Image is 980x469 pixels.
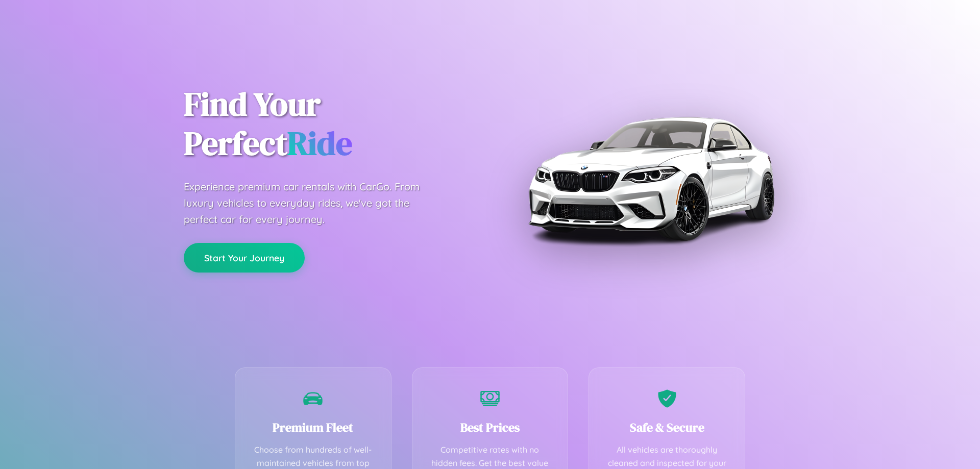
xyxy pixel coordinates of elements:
[184,179,439,228] p: Experience premium car rentals with CarGo. From luxury vehicles to everyday rides, we've got the ...
[184,243,305,273] button: Start Your Journey
[428,419,553,436] h3: Best Prices
[184,85,475,163] h1: Find Your Perfect
[251,419,376,436] h3: Premium Fleet
[287,121,352,165] span: Ride
[604,419,729,436] h3: Safe & Secure
[523,51,778,306] img: Premium BMW car rental vehicle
